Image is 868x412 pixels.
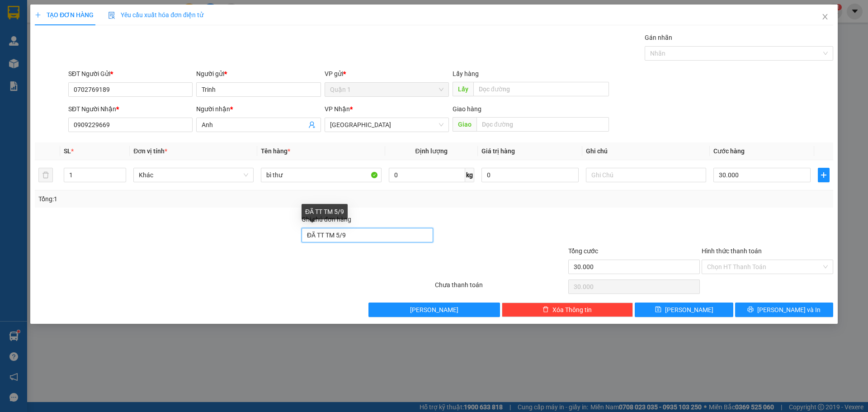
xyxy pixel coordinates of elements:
[330,118,443,132] span: Nha Trang
[261,168,381,182] input: VD: Bàn, Ghế
[108,12,115,19] img: icon
[308,121,316,128] span: user-add
[330,83,443,96] span: Quận 1
[713,147,745,155] span: Cước hàng
[586,168,706,182] input: Ghi Chú
[645,34,672,41] label: Gán nhãn
[568,247,598,255] span: Tổng cước
[64,147,71,155] span: SL
[325,69,449,79] div: VP gửi
[196,69,321,79] div: Người gửi
[302,216,351,223] label: Ghi chú đơn hàng
[453,70,479,77] span: Lấy hàng
[481,147,515,155] span: Giá trị hàng
[453,105,481,113] span: Giao hàng
[465,168,474,182] span: kg
[302,228,433,242] input: Ghi chú đơn hàng
[473,82,609,96] input: Dọc đường
[415,147,448,155] span: Định lượng
[368,303,500,317] button: [PERSON_NAME]
[108,11,203,19] span: Yêu cầu xuất hóa đơn điện tử
[68,69,193,79] div: SĐT Người Gửi
[196,104,321,114] div: Người nhận
[302,204,348,219] div: ĐÃ TT TM 5/9
[453,117,476,132] span: Giao
[812,5,838,30] button: Close
[38,194,335,204] div: Tổng: 1
[38,168,53,182] button: delete
[552,305,592,315] span: Xóa Thông tin
[635,303,733,317] button: save[PERSON_NAME]
[434,280,567,296] div: Chưa thanh toán
[502,303,633,317] button: deleteXóa Thông tin
[35,12,41,18] span: plus
[735,303,833,317] button: printer[PERSON_NAME] và In
[476,117,609,132] input: Dọc đường
[818,168,830,182] button: plus
[818,171,829,179] span: plus
[481,168,579,182] input: 0
[542,306,549,313] span: delete
[821,13,829,20] span: close
[665,305,713,315] span: [PERSON_NAME]
[582,142,710,160] th: Ghi chú
[453,82,473,96] span: Lấy
[757,305,821,315] span: [PERSON_NAME] và In
[35,11,94,19] span: TẠO ĐƠN HÀNG
[139,168,248,182] span: Khác
[702,247,762,255] label: Hình thức thanh toán
[133,147,167,155] span: Đơn vị tính
[655,306,661,313] span: save
[68,104,193,114] div: SĐT Người Nhận
[747,306,754,313] span: printer
[261,147,290,155] span: Tên hàng
[325,105,350,113] span: VP Nhận
[410,305,458,315] span: [PERSON_NAME]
